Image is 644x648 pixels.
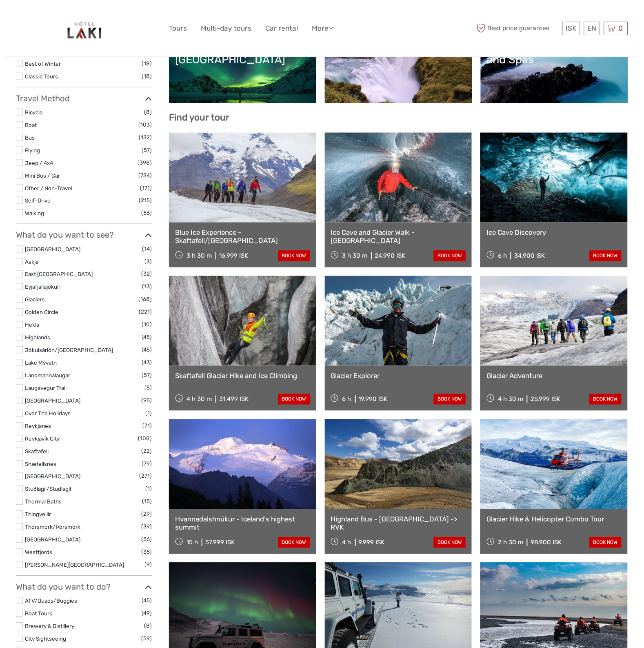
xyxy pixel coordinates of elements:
div: 9.999 ISK [359,539,385,546]
span: (57) [142,145,152,155]
span: (734) [138,171,152,180]
span: (10) [142,320,152,330]
span: (215) [139,196,152,205]
span: (221) [139,307,152,317]
a: ATV/Quads/Buggies [25,598,77,604]
a: Bus [25,134,35,141]
a: Landmannalaugar [25,372,70,379]
a: Best of Winter [25,60,61,67]
a: Skaftafell [25,448,49,455]
a: Mini Bus / Car [25,172,60,179]
a: Lake Mývatn [25,360,57,366]
span: (79) [142,459,152,469]
span: (398) [138,158,152,167]
img: 1352-eae3c2fc-f412-4e66-8acc-19271d815a94_logo_big.jpg [62,6,106,51]
span: 6 h [342,396,351,403]
a: Askja [25,259,38,265]
span: (32) [141,269,152,279]
a: [GEOGRAPHIC_DATA] [25,398,80,404]
a: book now [434,394,466,405]
h3: What do you want to do? [16,582,152,592]
a: East [GEOGRAPHIC_DATA] [25,271,93,278]
a: Stuðlagil/Studlagil [25,486,71,492]
span: (71) [142,421,152,431]
a: Other / Non-Travel [25,185,72,192]
a: book now [278,537,310,548]
a: book now [434,537,466,548]
span: (39) [141,522,152,532]
a: Thermal Baths [25,499,62,505]
div: 57.999 ISK [205,539,235,546]
a: [GEOGRAPHIC_DATA] [25,537,80,543]
a: Brewery & Distillery [25,623,74,630]
a: Car rental [265,22,298,34]
span: (45) [142,596,152,606]
div: 98.900 ISK [531,539,562,546]
b: Find your tour [169,112,229,123]
span: 2 h 30 m [498,539,523,546]
div: 16.999 ISK [219,252,248,260]
span: 4 h 30 m [187,396,212,403]
div: 25.999 ISK [531,396,561,403]
a: Westfjords [25,549,52,556]
a: Northern Lights in [GEOGRAPHIC_DATA] [175,40,310,97]
a: Hekla [25,322,39,328]
span: (132) [139,133,152,142]
a: Hvannadalshnúkur - Iceland's highest summit [175,515,310,532]
span: 3 h 30 m [187,252,212,260]
a: Thorsmork/Þórsmörk [25,524,80,530]
span: (8) [144,107,152,117]
a: Glaciers [25,296,45,303]
h3: What do you want to see? [16,230,152,240]
a: book now [278,394,310,405]
a: More [312,22,333,34]
a: Over The Holidays [25,410,71,417]
a: book now [278,251,310,261]
div: 24.990 ISK [375,252,406,260]
span: (18) [142,59,152,68]
a: Jeep / 4x4 [25,160,53,166]
span: (1) [145,409,152,418]
span: (8) [144,621,152,631]
span: (59) [141,634,152,644]
span: ISK [566,24,577,32]
a: book now [590,251,622,261]
a: Ice Cave Discovery [486,229,622,237]
span: (29) [141,510,152,519]
a: [GEOGRAPHIC_DATA] [25,246,80,253]
a: Skaftafell Glacier Hike and Ice Climbing [175,372,310,380]
a: Laugavegur Trail [25,385,67,392]
span: (168) [138,295,152,304]
span: 6 h [498,252,507,260]
span: (5) [144,383,152,393]
a: Golden Circle [331,40,466,97]
span: (1) [145,484,152,494]
a: Self-Drive [25,197,51,204]
a: Golden Circle [25,309,58,316]
span: (35) [141,548,152,557]
a: Highlands [25,334,50,341]
span: (18) [142,71,152,81]
a: [GEOGRAPHIC_DATA] [25,473,80,480]
a: Classic Tours [25,73,58,80]
a: Highland Bus - [GEOGRAPHIC_DATA] -> RVK [331,515,466,532]
span: 4 h 30 m [498,396,523,403]
a: Ice Cave and Glacier Walk - [GEOGRAPHIC_DATA] [331,229,466,245]
span: (15) [142,497,152,506]
span: (56) [141,535,152,544]
a: Tours [169,22,187,34]
a: book now [590,394,622,405]
a: Boat [25,122,37,128]
span: (3) [144,257,152,267]
span: (45) [142,333,152,342]
a: Reykjanes [25,423,51,430]
span: (57) [142,371,152,380]
a: Jökulsárlón/[GEOGRAPHIC_DATA] [25,347,113,354]
span: 3 h 30 m [342,252,368,260]
span: (22) [141,447,152,456]
span: (14) [142,245,152,254]
a: City Sightseeing [25,636,66,642]
div: 31.499 ISK [219,396,249,403]
span: (108) [138,434,152,443]
a: Reykjavík City [25,436,60,442]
